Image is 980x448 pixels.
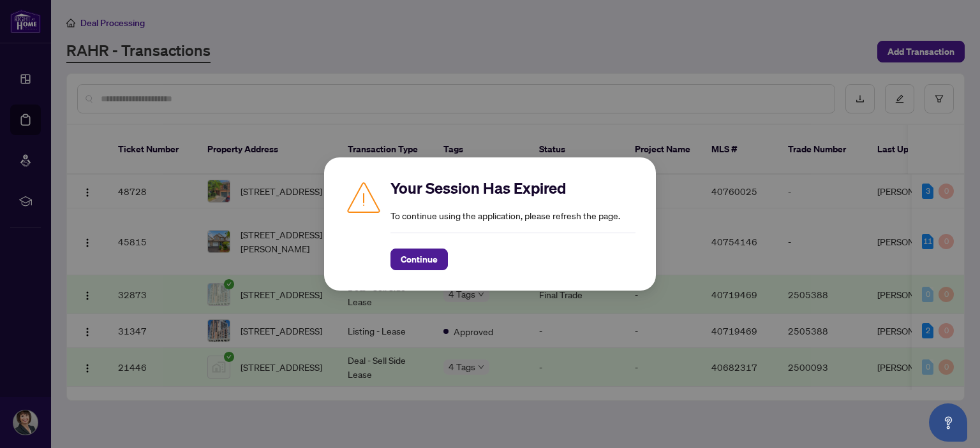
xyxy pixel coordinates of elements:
[929,403,967,442] button: Open asap
[401,249,438,270] span: Continue
[390,178,635,270] div: To continue using the application, please refresh the page.
[345,178,383,216] img: Caution icon
[390,178,635,198] h2: Your Session Has Expired
[390,249,448,270] button: Continue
